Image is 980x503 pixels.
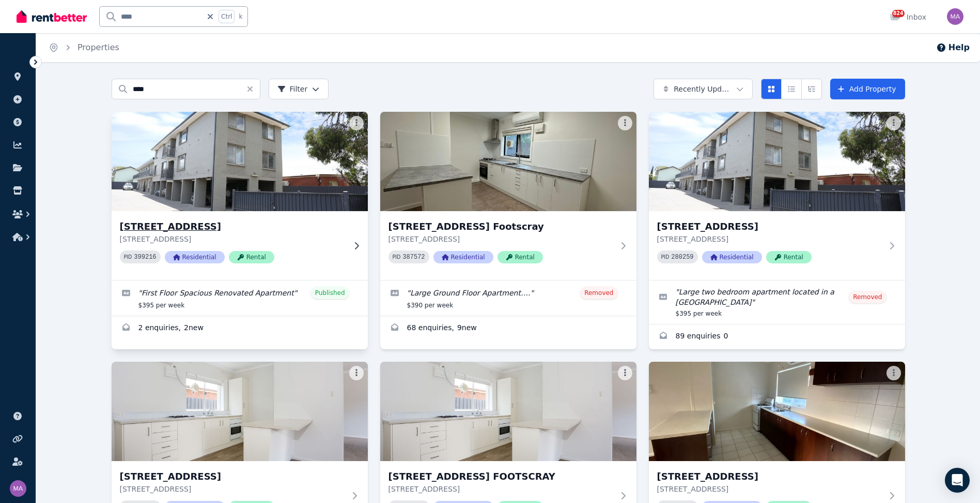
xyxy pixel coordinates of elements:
[618,366,632,380] button: More options
[671,254,693,261] code: 280259
[112,362,368,461] img: 1/4 Beaumont Parade, West Footscray
[657,469,882,484] h3: [STREET_ADDRESS]
[766,251,812,263] span: Rental
[649,324,905,349] a: Enquiries for 7/4 Beaumont Parade, West Footscray
[886,366,901,380] button: More options
[239,12,242,21] span: k
[674,84,732,94] span: Recently Updated
[229,251,274,263] span: Rental
[36,33,132,62] nav: Breadcrumb
[134,254,156,261] code: 399216
[112,316,368,341] a: Enquiries for 4/4 Beaumont Parade, West Footscray
[654,79,753,99] button: Recently Updated
[380,316,636,341] a: Enquiries for 2/4 Beaumont Parade, West Footscray
[393,254,401,260] small: PID
[936,41,970,54] button: Help
[120,219,345,234] h3: [STREET_ADDRESS]
[380,362,636,461] img: 1/4 Beaumont Parade, WEST FOOTSCRAY
[17,9,87,24] img: RentBetter
[649,112,905,280] a: 7/4 Beaumont Parade, West Footscray[STREET_ADDRESS][STREET_ADDRESS]PID 280259ResidentialRental
[702,251,762,263] span: Residential
[890,12,926,22] div: Inbox
[105,109,374,214] img: 4/4 Beaumont Parade, West Footscray
[661,254,670,260] small: PID
[380,112,636,280] a: 2/4 Beaumont Parade, West Footscray[STREET_ADDRESS] Footscray[STREET_ADDRESS]PID 387572Residentia...
[649,112,905,211] img: 7/4 Beaumont Parade, West Footscray
[649,362,905,461] img: 5/4 Beaumont Parade, West Footscray
[781,79,802,99] button: Compact list view
[388,234,614,244] p: [STREET_ADDRESS]
[892,10,905,17] span: 824
[761,79,822,99] div: View options
[388,219,614,234] h3: [STREET_ADDRESS] Footscray
[120,484,345,494] p: [STREET_ADDRESS]
[165,251,225,263] span: Residential
[657,234,882,244] p: [STREET_ADDRESS]
[657,219,882,234] h3: [STREET_ADDRESS]
[657,484,882,494] p: [STREET_ADDRESS]
[801,79,822,99] button: Expanded list view
[886,116,901,130] button: More options
[388,469,614,484] h3: [STREET_ADDRESS] FOOTSCRAY
[830,79,905,99] a: Add Property
[246,79,260,99] button: Clear search
[269,79,329,99] button: Filter
[402,254,425,261] code: 387572
[10,480,26,497] img: Marc Angelone
[761,79,782,99] button: Card view
[112,112,368,280] a: 4/4 Beaumont Parade, West Footscray[STREET_ADDRESS][STREET_ADDRESS]PID 399216ResidentialRental
[120,234,345,244] p: [STREET_ADDRESS]
[497,251,543,263] span: Rental
[618,116,632,130] button: More options
[349,116,364,130] button: More options
[349,366,364,380] button: More options
[945,468,970,493] div: Open Intercom Messenger
[380,112,636,211] img: 2/4 Beaumont Parade, West Footscray
[77,42,119,52] a: Properties
[120,469,345,484] h3: [STREET_ADDRESS]
[947,8,963,25] img: Marc Angelone
[277,84,308,94] span: Filter
[112,280,368,316] a: Edit listing: First Floor Spacious Renovated Apartment
[649,280,905,324] a: Edit listing: Large two bedroom apartment located in a treeline street
[433,251,493,263] span: Residential
[219,10,235,23] span: Ctrl
[124,254,132,260] small: PID
[380,280,636,316] a: Edit listing: Large Ground Floor Apartment….
[388,484,614,494] p: [STREET_ADDRESS]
